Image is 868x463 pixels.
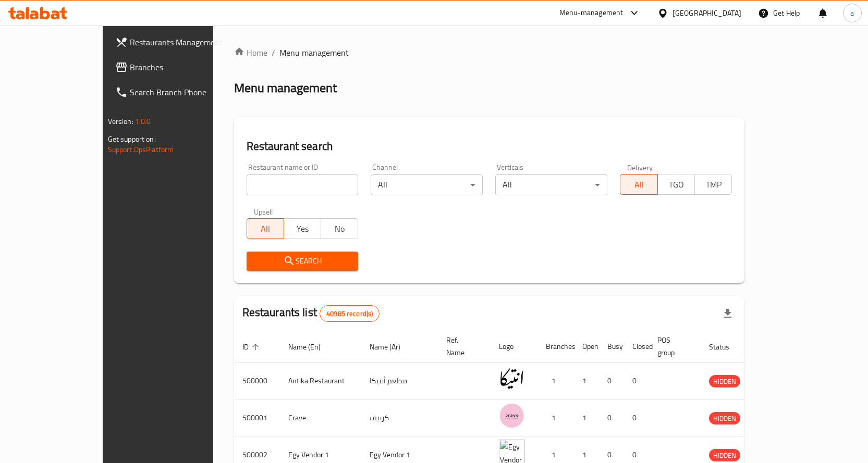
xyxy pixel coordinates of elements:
[242,341,262,353] span: ID
[320,305,380,322] div: Total records count
[255,255,350,268] span: Search
[574,362,599,399] td: 1
[709,341,743,353] span: Status
[254,208,273,215] label: Upsell
[284,218,321,239] button: Yes
[107,30,248,55] a: Restaurants Management
[370,341,414,353] span: Name (Ar)
[321,218,358,239] button: No
[361,399,438,436] td: كرييف
[272,46,275,59] li: /
[491,331,537,362] th: Logo
[247,252,359,271] button: Search
[657,334,688,359] span: POS group
[559,7,624,19] div: Menu-management
[130,36,239,48] span: Restaurants Management
[280,362,361,399] td: Antika Restaurant
[673,7,741,19] div: [GEOGRAPHIC_DATA]
[599,399,624,436] td: 0
[234,46,745,59] nav: breadcrumb
[288,221,317,236] span: Yes
[247,139,732,154] h2: Restaurant search
[325,221,354,236] span: No
[537,399,574,436] td: 1
[624,362,649,399] td: 0
[499,403,525,429] img: Crave
[715,301,740,326] div: Export file
[279,46,349,59] span: Menu management
[242,305,380,322] h2: Restaurants list
[234,399,280,436] td: 500001
[108,143,174,156] a: Support.OpsPlatform
[107,55,248,80] a: Branches
[234,46,267,59] a: Home
[709,376,740,387] span: HIDDEN
[495,174,607,195] div: All
[662,177,691,192] span: TGO
[574,399,599,436] td: 1
[694,174,732,195] button: TMP
[108,132,156,146] span: Get support on:
[574,331,599,362] th: Open
[709,412,740,424] div: HIDDEN
[657,174,695,195] button: TGO
[288,341,334,353] span: Name (En)
[130,86,239,98] span: Search Branch Phone
[446,334,478,359] span: Ref. Name
[361,362,438,399] td: مطعم أنتيكا
[625,177,653,192] span: All
[247,174,359,195] input: Search for restaurant name or ID..
[135,115,151,128] span: 1.0.0
[247,218,284,239] button: All
[624,331,649,362] th: Closed
[107,80,248,105] a: Search Branch Phone
[537,331,574,362] th: Branches
[599,362,624,399] td: 0
[709,449,740,461] span: HIDDEN
[251,221,280,236] span: All
[320,309,379,319] span: 40985 record(s)
[130,61,239,73] span: Branches
[627,164,653,171] label: Delivery
[499,366,525,392] img: Antika Restaurant
[371,174,483,195] div: All
[537,362,574,399] td: 1
[620,174,657,195] button: All
[599,331,624,362] th: Busy
[234,362,280,399] td: 500000
[234,80,337,96] h2: Menu management
[699,177,728,192] span: TMP
[624,399,649,436] td: 0
[850,7,854,19] span: a
[280,399,361,436] td: Crave
[108,115,133,128] span: Version:
[709,412,740,424] span: HIDDEN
